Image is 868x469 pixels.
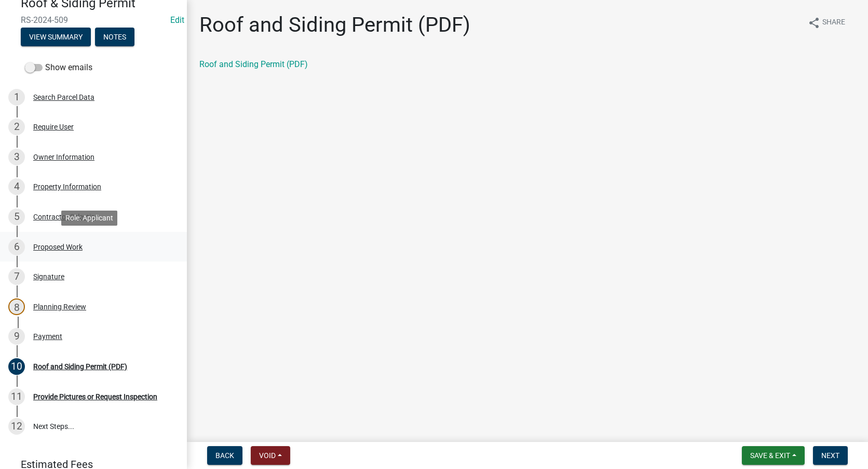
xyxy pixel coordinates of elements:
a: Roof and Siding Permit (PDF) [199,59,308,69]
span: Save & Exit [750,451,790,460]
button: Next [813,446,848,465]
div: 7 [8,268,25,285]
button: Void [251,446,290,465]
div: 2 [8,119,25,135]
button: shareShare [799,12,853,33]
button: Save & Exit [742,446,805,465]
div: Role: Applicant [61,211,117,226]
div: Owner Information [33,153,94,161]
div: 6 [8,239,25,255]
div: Contractor Selection [33,213,99,220]
label: Show emails [25,61,92,74]
span: Next [821,451,839,460]
div: Planning Review [33,303,86,310]
div: Roof and Siding Permit (PDF) [33,363,127,370]
wm-modal-confirm: Edit Application Number [170,15,184,25]
button: Notes [95,28,134,46]
span: Void [259,451,276,460]
a: Edit [170,15,184,25]
div: 5 [8,209,25,225]
span: Share [822,17,845,29]
wm-modal-confirm: Summary [21,33,91,42]
div: Require User [33,123,74,131]
div: Proposed Work [33,243,83,251]
div: 3 [8,149,25,165]
div: 9 [8,328,25,345]
div: Payment [33,333,62,340]
button: Back [207,446,242,465]
div: Provide Pictures or Request Inspection [33,393,157,400]
i: share [808,17,820,29]
span: RS-2024-509 [21,15,166,25]
div: Property Information [33,183,101,190]
div: Signature [33,273,64,280]
wm-modal-confirm: Notes [95,33,134,42]
div: 8 [8,298,25,315]
div: 1 [8,89,25,106]
div: Search Parcel Data [33,94,94,101]
div: 10 [8,358,25,375]
div: 11 [8,388,25,405]
div: 4 [8,178,25,195]
h1: Roof and Siding Permit (PDF) [199,12,470,37]
span: Back [215,451,234,460]
div: 12 [8,418,25,435]
button: View Summary [21,28,91,46]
